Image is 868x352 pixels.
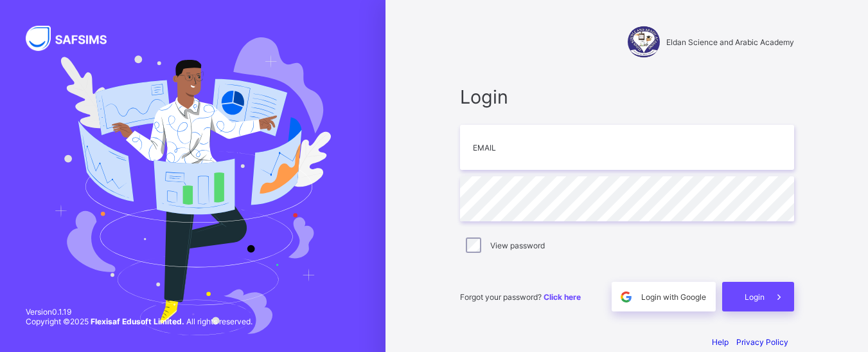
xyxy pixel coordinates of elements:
span: Login [460,86,794,108]
span: Login [745,292,765,302]
img: SAFSIMS Logo [26,26,122,51]
span: Copyright © 2025 All rights reserved. [26,317,252,326]
span: Version 0.1.19 [26,307,252,317]
span: Forgot your password? [460,292,581,302]
span: Login with Google [641,292,706,302]
img: google.396cfc9801f0270233282035f929180a.svg [619,290,633,304]
a: Click here [544,292,581,302]
a: Privacy Policy [736,337,788,347]
label: View password [490,241,545,250]
span: Eldan Science and Arabic Academy [666,37,794,47]
img: Hero Image [55,37,332,335]
a: Help [712,337,729,347]
strong: Flexisaf Edusoft Limited. [91,317,184,326]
